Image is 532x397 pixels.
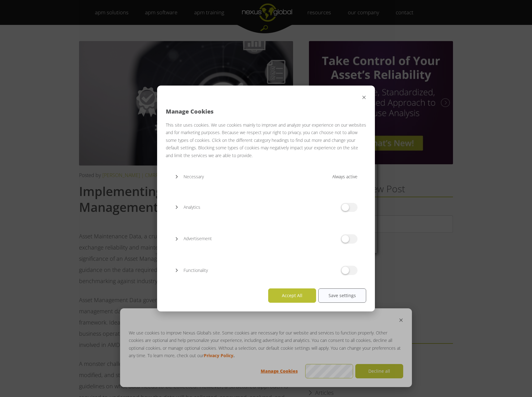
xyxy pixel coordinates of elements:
[184,173,204,181] span: Necessary
[175,173,332,181] button: Necessary
[184,267,208,274] span: Functionality
[362,94,366,102] button: Close modal
[184,203,200,211] span: Analytics
[184,235,212,243] span: Advertisement
[175,267,341,274] button: Functionality
[318,288,366,303] button: Save settings
[175,235,341,243] button: Advertisement
[268,288,316,303] button: Accept All
[332,173,357,181] span: Always active
[166,107,213,117] span: Manage Cookies
[166,121,366,160] p: This site uses cookies. We use cookies mainly to improve and analyze your experience on our websi...
[175,203,341,211] button: Analytics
